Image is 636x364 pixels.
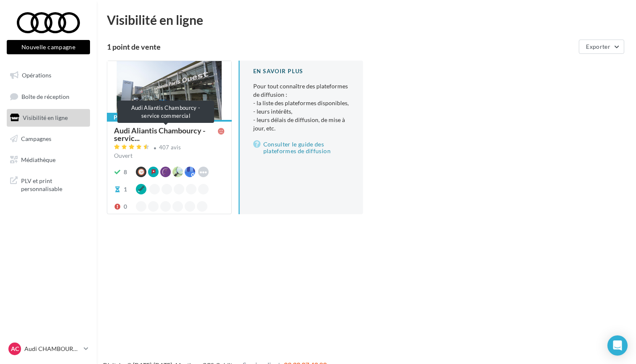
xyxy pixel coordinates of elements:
div: En savoir plus [253,67,350,75]
p: Pour tout connaître des plateformes de diffusion : [253,82,350,133]
span: PLV et print personnalisable [21,175,87,193]
span: Visibilité en ligne [23,114,68,121]
div: Audi Aliantis Chambourcy - service commercial [117,101,214,123]
a: PLV et print personnalisable [5,172,92,197]
a: Opérations [5,66,92,84]
a: Consulter le guide des plateformes de diffusion [253,139,350,156]
a: Visibilité en ligne [5,109,92,127]
div: Open Intercom Messenger [607,335,628,356]
div: Visibilité en ligne [107,13,626,26]
div: 8 [124,168,127,176]
span: Exporter [586,43,610,50]
span: Audi Aliantis Chambourcy - servic... [114,127,218,142]
button: Nouvelle campagne [7,40,90,54]
a: 407 avis [114,143,225,153]
div: Publication en cours [107,113,201,122]
li: - la liste des plateformes disponibles, [253,99,350,107]
button: Exporter [579,40,624,54]
div: 407 avis [159,145,181,150]
span: Ouvert [114,152,132,159]
li: - leurs délais de diffusion, de mise à jour, etc. [253,116,350,133]
span: Opérations [22,72,51,79]
a: Boîte de réception [5,88,92,106]
a: AC Audi CHAMBOURCY [7,341,90,357]
a: Médiathèque [5,151,92,169]
span: Boîte de réception [21,93,69,100]
span: Campagnes [21,135,51,142]
span: AC [11,345,19,353]
li: - leurs intérêts, [253,107,350,116]
p: Audi CHAMBOURCY [24,345,80,353]
div: 1 [124,185,127,194]
div: 1 point de vente [107,43,575,50]
div: 0 [124,202,127,211]
a: Campagnes [5,130,92,148]
span: Médiathèque [21,156,56,163]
